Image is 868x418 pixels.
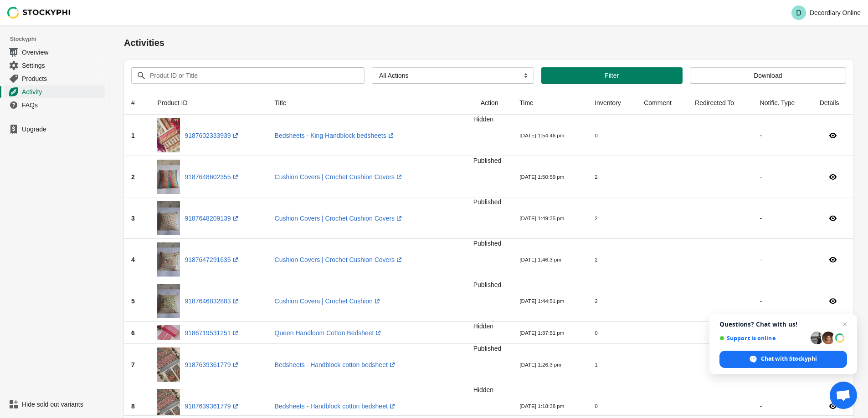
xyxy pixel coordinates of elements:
[275,132,395,139] a: Bedsheets - King Handblock bedsheets(opens a new window)
[473,386,493,393] span: Hidden
[595,403,597,409] small: 0
[473,240,502,247] span: Published
[753,239,812,280] td: -
[185,361,240,368] a: 9187639361779(opens a new window)
[473,91,513,115] th: Action
[719,335,807,342] span: Support is online
[131,361,135,368] span: 7
[4,72,105,85] a: Products
[473,116,493,123] span: Hidden
[131,215,135,222] span: 3
[4,85,105,98] a: Activity
[753,197,812,239] td: -
[185,297,240,305] a: 9187646832883(opens a new window)
[605,72,619,79] span: Filter
[519,298,564,304] small: [DATE] 1:44:51 pm
[157,201,180,235] img: WhatsAppImage2025-08-11at12.13.39PM_1.jpg
[267,91,473,115] th: Title
[4,98,105,111] a: FAQs
[519,174,564,180] small: [DATE] 1:50:59 pm
[595,298,597,304] small: 2
[131,256,135,263] span: 4
[4,123,105,136] a: Upgrade
[519,215,564,221] small: [DATE] 1:49:35 pm
[22,61,103,70] span: Settings
[22,48,103,57] span: Overview
[149,67,348,84] input: Produt ID or Title
[22,400,103,409] span: Hide sold out variants
[275,297,382,305] a: Cushion Covers | Crochet Cushion(opens a new window)
[131,403,135,410] span: 8
[157,325,180,340] img: WhatsAppImage2025-08-08at5.18.02PM_1.jpg
[473,198,502,206] span: Published
[275,215,404,222] a: Cushion Covers | Crochet Cushion Covers(opens a new window)
[150,91,267,115] th: Product ID
[519,403,564,409] small: [DATE] 1:18:38 pm
[473,322,493,330] span: Hidden
[754,72,782,79] span: Download
[519,132,564,138] small: [DATE] 1:54:46 pm
[157,347,180,382] img: rn-image_picker_lib_temp_d73d7d05-aef2-4f13-9436-ced8a8c96c45.jpg
[185,403,240,410] a: 9187639361779(opens a new window)
[7,7,71,19] img: Stockyphi
[519,330,564,336] small: [DATE] 1:37:51 pm
[4,398,105,411] a: Hide sold out variants
[519,362,561,368] small: [DATE] 1:26:3 pm
[275,173,404,181] a: Cushion Covers | Crochet Cushion Covers(opens a new window)
[157,284,180,318] img: WhatsAppImage2025-08-11at12.13.32PM.jpg
[688,91,752,115] th: Redirected To
[131,329,135,337] span: 6
[22,87,103,96] span: Activity
[830,382,857,409] a: Open chat
[157,160,180,194] img: WhatsAppImage2025-08-11at12.13.55PM.jpg
[595,330,597,336] small: 0
[512,91,587,115] th: Time
[810,9,861,16] p: Decordiary Online
[131,173,135,181] span: 2
[124,36,853,49] h1: Activities
[587,91,637,115] th: Inventory
[275,403,397,410] a: Bedsheets - Handblock cotton bedsheet(opens a new window)
[10,35,109,44] span: Stockyphi
[812,91,853,115] th: Details
[595,257,597,262] small: 2
[22,101,103,110] span: FAQs
[185,132,240,139] a: 9187602333939(opens a new window)
[753,280,812,322] td: -
[275,256,404,263] a: Cushion Covers | Crochet Cushion Covers(opens a new window)
[4,59,105,72] a: Settings
[185,329,240,337] a: 9186719531251(opens a new window)
[473,281,502,288] span: Published
[185,256,240,263] a: 9187647291635(opens a new window)
[541,67,683,84] button: Filter
[791,5,806,20] span: Avatar with initials D
[185,173,240,181] a: 9187648602355(opens a new window)
[719,351,847,368] span: Chat with Stockyphi
[275,329,383,337] a: Queen Handloom Cotton Bedsheet(opens a new window)
[690,67,846,84] button: Download
[473,345,502,352] span: Published
[637,91,688,115] th: Comment
[124,91,150,115] th: #
[595,132,597,138] small: 0
[157,118,180,152] img: rn-image_picker_lib_temp_5b94b257-0509-4ae9-8383-4cd573767320.jpg
[595,174,597,180] small: 2
[131,132,135,139] span: 1
[157,242,180,277] img: WhatsAppImage2025-08-11at12.13.39PM.jpg
[595,215,597,221] small: 2
[796,9,801,17] text: D
[22,74,103,83] span: Products
[753,91,812,115] th: Notific. Type
[761,355,817,363] span: Chat with Stockyphi
[719,321,847,328] span: Questions? Chat with us!
[519,257,561,262] small: [DATE] 1:46:3 pm
[753,115,812,156] td: -
[275,361,397,368] a: Bedsheets - Handblock cotton bedsheet(opens a new window)
[753,156,812,197] td: -
[22,125,103,134] span: Upgrade
[4,45,105,59] a: Overview
[185,215,240,222] a: 9187648209139(opens a new window)
[473,157,502,164] span: Published
[131,297,135,305] span: 5
[788,4,864,22] button: Avatar with initials DDecordiary Online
